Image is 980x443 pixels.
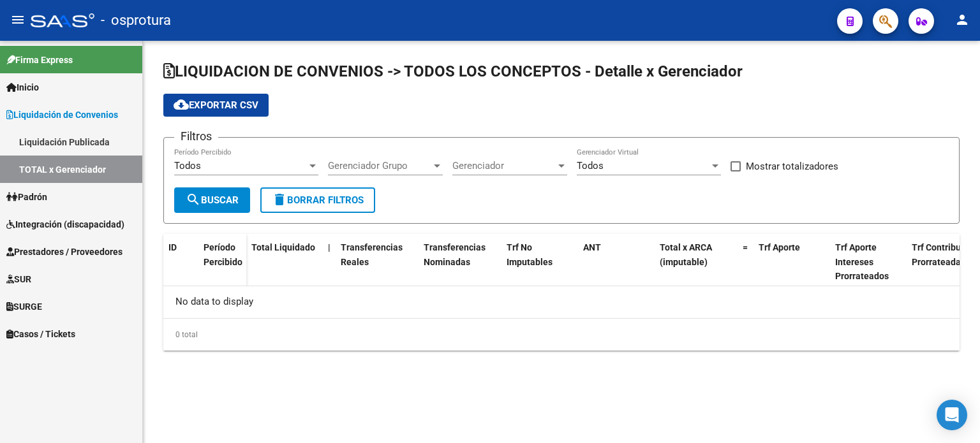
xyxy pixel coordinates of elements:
span: Transferencias Reales [341,242,403,267]
div: 0 total [163,319,960,351]
h3: Filtros [174,127,218,145]
span: Integración (discapacidad) [6,217,124,231]
datatable-header-cell: Trf Aporte [754,234,830,290]
datatable-header-cell: | [323,234,336,290]
span: Gerenciador [452,160,556,171]
div: No data to display [163,286,960,318]
span: Padrón [6,190,47,204]
datatable-header-cell: ANT [578,234,655,290]
span: Casos / Tickets [6,327,75,341]
datatable-header-cell: Trf No Imputables [501,234,578,290]
datatable-header-cell: Transferencias Nominadas [419,234,501,290]
button: Buscar [174,187,250,213]
span: Liquidación de Convenios [6,108,118,122]
span: Firma Express [6,53,73,67]
span: - osprotura [101,6,171,34]
datatable-header-cell: Trf Aporte Intereses Prorrateados [830,234,907,290]
span: Trf Aporte Intereses Prorrateados [835,242,889,282]
span: Mostrar totalizadores [746,159,838,174]
span: Período Percibido [204,242,242,267]
span: Prestadores / Proveedores [6,245,122,259]
mat-icon: person [954,12,970,27]
span: Trf No Imputables [507,242,553,267]
datatable-header-cell: Total x ARCA (imputable) [655,234,738,290]
div: Open Intercom Messenger [937,400,967,430]
span: Borrar Filtros [272,194,364,206]
span: ANT [583,242,601,252]
span: = [743,242,748,252]
datatable-header-cell: = [738,234,754,290]
mat-icon: delete [272,192,287,207]
span: Trf Contribucion Prorrateada [912,242,978,267]
datatable-header-cell: Transferencias Reales [336,234,419,290]
datatable-header-cell: ID [163,234,198,287]
mat-icon: cloud_download [174,97,189,112]
span: SURGE [6,300,42,314]
button: Exportar CSV [163,94,269,117]
button: Borrar Filtros [260,187,375,213]
mat-icon: menu [10,12,26,27]
datatable-header-cell: Período Percibido [198,234,246,287]
datatable-header-cell: Total Liquidado [246,234,323,290]
span: LIQUIDACION DE CONVENIOS -> TODOS LOS CONCEPTOS - Detalle x Gerenciador [163,62,743,80]
span: Gerenciador Grupo [328,160,431,171]
span: Exportar CSV [174,99,258,111]
span: Todos [577,160,604,171]
span: Buscar [186,194,239,206]
span: Trf Aporte [759,242,800,252]
span: Inicio [6,80,39,94]
span: Transferencias Nominadas [424,242,486,267]
span: ID [168,242,177,252]
span: Todos [174,160,201,171]
mat-icon: search [186,192,201,207]
span: Total x ARCA (imputable) [660,242,712,267]
span: | [328,242,330,252]
span: SUR [6,272,31,286]
span: Total Liquidado [251,242,315,252]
